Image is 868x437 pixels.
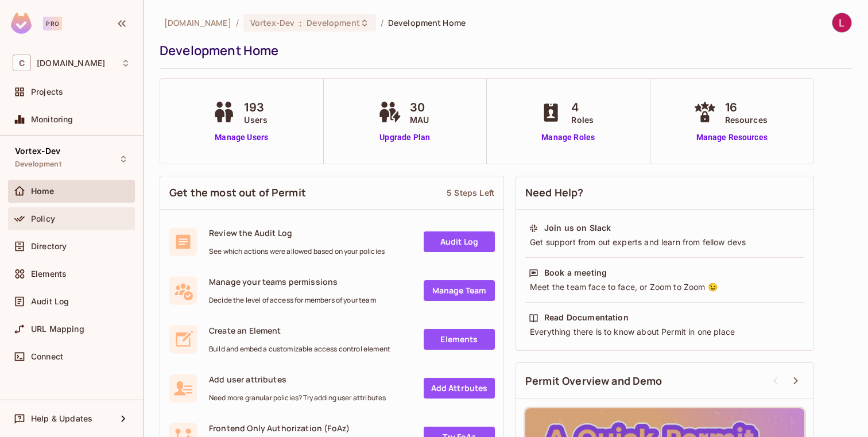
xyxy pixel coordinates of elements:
[525,185,584,200] span: Need Help?
[43,17,62,30] div: Pro
[544,267,607,279] div: Book a meeting
[209,247,385,256] span: See which actions were allowed based on your policies
[525,374,662,388] span: Permit Overview and Demo
[447,187,494,198] div: 5 Steps Left
[209,374,386,385] span: Add user attributes
[544,312,629,323] div: Read Documentation
[31,414,92,423] span: Help & Updates
[31,269,67,279] span: Elements
[424,280,495,301] a: Manage Team
[410,114,429,126] span: MAU
[571,114,594,126] span: Roles
[529,326,801,338] div: Everything there is to know about Permit in one place
[31,297,69,306] span: Audit Log
[37,59,105,68] span: Workspace: consoleconnect.com
[725,114,768,126] span: Resources
[210,132,273,144] a: Manage Users
[169,185,306,200] span: Get the most out of Permit
[31,352,63,361] span: Connect
[544,222,611,234] div: Join us on Slack
[571,99,594,116] span: 4
[160,42,846,59] div: Development Home
[424,329,495,350] a: Elements
[244,99,268,116] span: 193
[31,187,55,196] span: Home
[307,17,359,28] span: Development
[250,17,294,28] span: Vortex-Dev
[236,17,239,28] li: /
[209,345,390,354] span: Build and embed a customizable access control element
[725,99,768,116] span: 16
[424,378,495,399] a: Add Attrbutes
[31,214,55,223] span: Policy
[15,146,61,156] span: Vortex-Dev
[424,231,495,252] a: Audit Log
[164,17,231,28] span: the active workspace
[537,132,599,144] a: Manage Roles
[15,160,61,169] span: Development
[209,296,376,305] span: Decide the level of access for members of your team
[209,227,385,238] span: Review the Audit Log
[13,55,31,71] span: C
[381,17,383,28] li: /
[31,115,73,124] span: Monitoring
[832,13,851,32] img: Lianxin Lv
[691,132,773,144] a: Manage Resources
[529,237,801,248] div: Get support from out experts and learn from fellow devs
[31,324,84,334] span: URL Mapping
[529,281,801,293] div: Meet the team face to face, or Zoom to Zoom 😉
[31,87,63,96] span: Projects
[209,393,386,403] span: Need more granular policies? Try adding user attributes
[299,18,303,28] span: :
[410,99,429,116] span: 30
[244,114,268,126] span: Users
[388,17,466,28] span: Development Home
[209,276,376,287] span: Manage your teams permissions
[209,423,350,434] span: Frontend Only Authorization (FoAz)
[11,13,32,34] img: SReyMgAAAABJRU5ErkJggg==
[31,242,67,251] span: Directory
[209,325,390,336] span: Create an Element
[375,132,435,144] a: Upgrade Plan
